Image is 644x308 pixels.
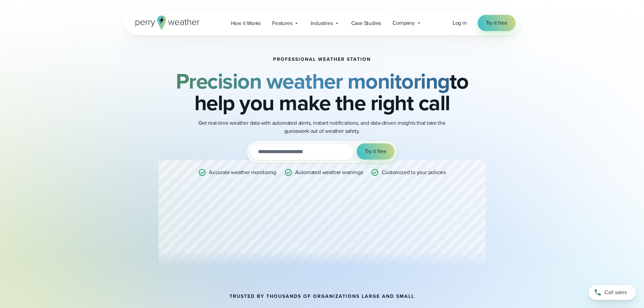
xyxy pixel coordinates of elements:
[231,19,261,27] span: How it Works
[159,70,486,114] h2: to help you make the right call
[392,19,415,27] span: Company
[273,57,371,62] h1: Professional Weather Station
[486,19,507,27] span: Try it free
[589,285,636,300] a: Call sales
[604,288,627,297] span: Call sales
[176,65,450,97] strong: Precision weather monitoring
[311,19,333,27] span: Industries
[357,143,395,160] button: Try it free
[345,16,387,30] a: Case Studies
[453,19,467,27] a: Log in
[272,19,292,27] span: Features
[230,294,414,299] h2: TRUSTED BY THOUSANDS OF ORGANIZATIONS LARGE AND SMALL
[351,19,381,27] span: Case Studies
[478,15,516,31] a: Try it free
[365,147,386,156] span: Try it free
[209,168,276,176] p: Accurate weather monitoring
[295,168,363,176] p: Automated weather warnings
[382,168,446,176] p: Customized to your policies
[225,16,267,30] a: How it Works
[187,119,457,135] p: Get real-time weather data with automated alerts, instant notifications, and data-driven insights...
